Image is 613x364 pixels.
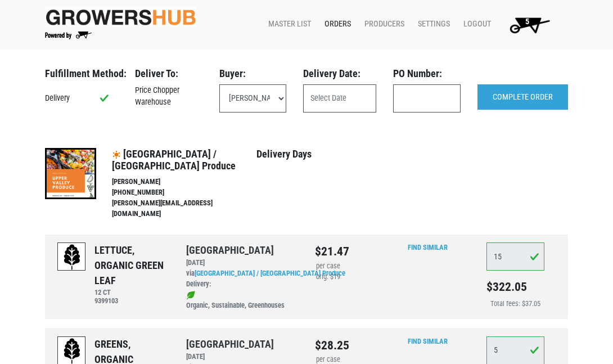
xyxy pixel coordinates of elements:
div: LETTUCE, ORGANIC GREEN LEAF [94,242,169,288]
a: Settings [409,14,454,35]
div: Price Chopper Warehouse [127,84,211,109]
input: Qty [486,242,544,271]
span: 5 [525,17,529,26]
a: Find Similar [408,337,448,345]
li: [PERSON_NAME][EMAIL_ADDRESS][DOMAIN_NAME] [112,198,256,219]
img: original-fc7597fdc6adbb9d0e2ae620e786d1a2.jpg [45,7,196,27]
input: Select Date [303,84,376,113]
h6: 12 CT [94,288,169,296]
img: leaf-e5c59151409436ccce96b2ca1b28e03c.png [186,291,195,300]
a: 5 [495,14,559,36]
h3: Fulfillment Method: [45,68,118,80]
div: [DATE] [186,258,298,268]
a: Logout [454,14,495,35]
a: [GEOGRAPHIC_DATA] [186,338,274,350]
div: $28.25 [315,336,341,354]
a: [GEOGRAPHIC_DATA] / [GEOGRAPHIC_DATA] Produce [195,269,345,277]
h6: 9399103 [94,296,169,305]
a: Orders [315,14,355,35]
img: icon-17c1cd160ff821739f900b4391806256.png [112,150,121,159]
a: Find Similar [408,243,448,251]
span: [GEOGRAPHIC_DATA] / [GEOGRAPHIC_DATA] Produce [112,148,236,172]
div: orig. $19 [315,272,341,282]
img: placeholder-variety-43d6402dacf2d531de610a020419775a.svg [58,243,86,271]
img: Powered by Big Wheelbarrow [45,32,92,39]
a: Master List [259,14,315,35]
h3: Deliver To: [135,68,202,80]
input: COMPLETE ORDER [477,84,568,110]
div: Delivery: [186,279,298,290]
h4: Delivery Days [256,148,368,160]
div: via [186,268,298,290]
div: Total fees: $37.05 [486,299,544,309]
div: $21.47 [315,242,341,260]
img: Cart [504,14,555,36]
a: Producers [355,14,409,35]
div: [DATE] [186,352,298,362]
h3: PO Number: [393,68,461,80]
div: Organic, Sustainable, Greenhouses [186,290,298,311]
h3: Buyer: [219,68,287,80]
div: per case [315,261,341,272]
li: [PHONE_NUMBER] [112,187,256,198]
h3: Delivery Date: [303,68,376,80]
img: thumbnail-193ae0f64ec2a00c421216573b1a8b30.png [45,148,96,199]
a: [GEOGRAPHIC_DATA] [186,244,274,256]
li: [PERSON_NAME] [112,177,256,187]
h5: $322.05 [486,280,544,294]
